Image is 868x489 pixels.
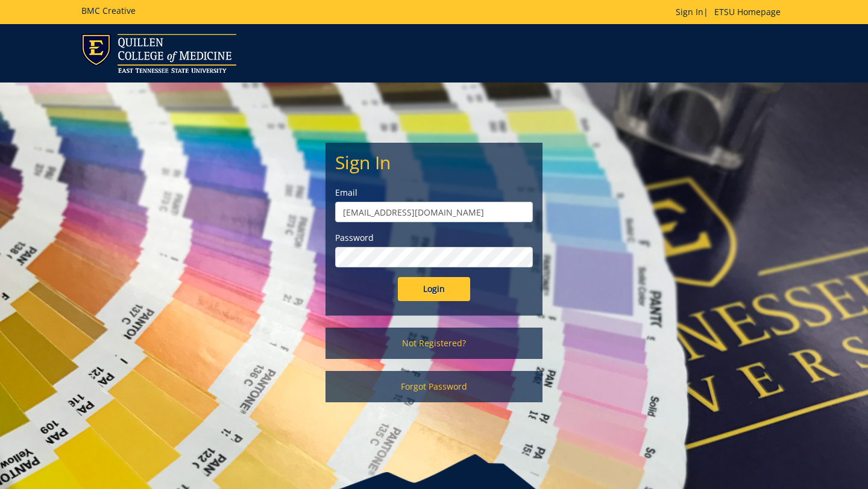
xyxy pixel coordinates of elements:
[81,6,136,15] h5: BMC Creative
[325,328,542,359] a: Not Registered?
[335,232,533,244] label: Password
[676,6,703,17] a: Sign In
[708,6,787,17] a: ETSU Homepage
[335,152,533,172] h2: Sign In
[398,277,470,301] input: Login
[335,187,533,199] label: Email
[325,371,542,402] a: Forgot Password
[81,34,236,73] img: ETSU logo
[676,6,787,18] p: |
